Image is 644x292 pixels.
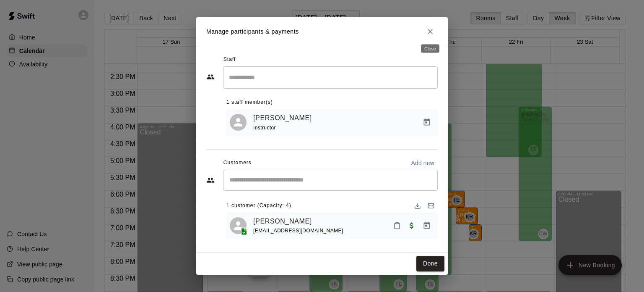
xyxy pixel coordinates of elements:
div: Will Wiese [230,217,247,234]
div: Close [421,45,439,53]
span: [EMAIL_ADDRESS][DOMAIN_NAME] [253,228,343,234]
svg: Customers [206,176,215,184]
p: Add new [411,159,434,167]
div: Search staff [223,66,438,89]
button: Email participants [424,199,438,213]
div: Start typing to search customers... [223,170,438,191]
span: 1 staff member(s) [226,96,273,109]
button: Done [416,256,444,271]
p: Manage participants & payments [206,27,299,36]
button: Manage bookings & payment [419,218,434,233]
span: Paid with Card [404,221,419,229]
span: 1 customer (Capacity: 4) [226,199,291,213]
svg: Staff [206,73,215,81]
span: Staff [223,53,236,66]
button: Download list [411,199,424,213]
button: Close [423,24,438,39]
span: Instructor [253,125,276,131]
a: [PERSON_NAME] [253,113,312,124]
button: Mark attendance [390,218,404,233]
button: Add new [408,156,438,170]
button: Manage bookings & payment [419,115,434,130]
div: Caden Wallace [230,114,247,131]
a: [PERSON_NAME] [253,216,312,227]
span: Customers [223,156,252,170]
